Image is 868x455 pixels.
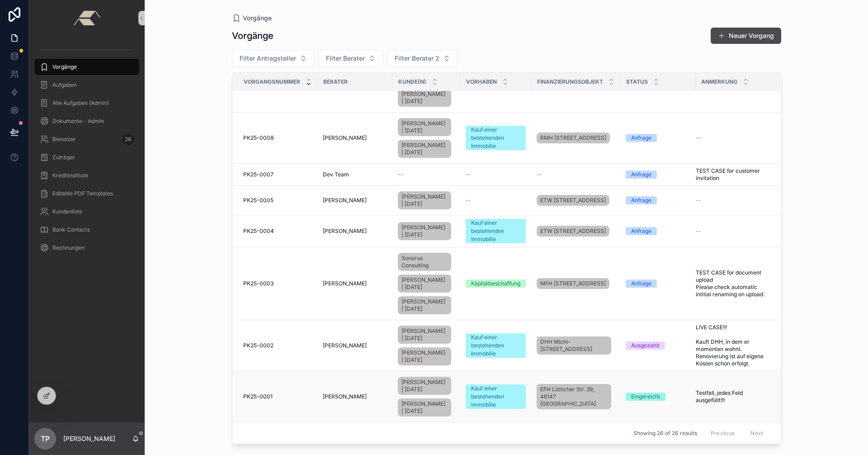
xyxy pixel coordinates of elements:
[398,78,426,85] span: Kunde(n)
[323,227,387,235] a: [PERSON_NAME]
[243,14,272,23] span: Vorgänge
[52,136,76,143] span: Benutzer
[466,126,526,150] a: Kauf einer bestehenden Immobilie
[631,196,651,204] div: Anfrage
[323,342,367,349] span: [PERSON_NAME]
[326,54,365,63] span: Filter Berater
[29,36,145,268] div: scrollable content
[401,400,448,415] span: [PERSON_NAME] | [DATE]
[471,384,520,409] div: Kauf einer bestehenden Immobilie
[34,240,139,256] a: Rechnungen
[34,59,139,75] a: Vorgänge
[696,324,769,367] a: LIVE CASE!!! Kauft DHH, in dem er momentan wohnt. Renovierung ist auf eigene Kosten schon erfolgt.
[52,81,77,89] span: Aufgaben
[243,171,274,178] span: PK25-0007
[401,276,448,291] span: [PERSON_NAME] | [DATE]
[52,118,104,125] span: Dokumente - Admin
[52,172,88,179] span: Kreditinstitute
[466,171,471,178] span: --
[240,54,296,63] span: Filter Antragsteller
[626,196,690,204] a: Anfrage
[540,227,606,235] span: ETW [STREET_ADDRESS]
[466,197,526,204] a: --
[696,197,701,204] span: --
[626,227,690,235] a: Anfrage
[323,197,367,204] span: [PERSON_NAME]
[34,131,139,147] a: Benutzer28
[398,190,455,211] a: [PERSON_NAME] | [DATE]
[631,341,660,350] div: Ausgezahlt
[41,433,50,444] span: TP
[34,95,139,111] a: Alle Aufgaben (Admin)
[696,227,769,235] a: --
[34,222,139,238] a: Bank Contacts
[537,276,615,291] a: MFH [STREET_ADDRESS]
[631,227,651,235] div: Anfrage
[401,349,448,364] span: [PERSON_NAME] | [DATE]
[52,154,75,161] span: Zuträger
[540,280,606,287] span: MFH [STREET_ADDRESS]
[626,280,690,288] a: Anfrage
[34,77,139,93] a: Aufgaben
[323,171,349,178] span: Dev Team
[232,50,315,67] button: Select Button
[631,280,651,288] div: Anfrage
[244,78,300,85] span: Vorgangsnummer
[537,226,609,237] a: ETW [STREET_ADDRESS]
[243,393,312,400] a: PK25-0001
[323,280,367,287] span: [PERSON_NAME]
[398,220,455,242] a: [PERSON_NAME] | [DATE]
[243,227,274,235] span: PK25-0004
[398,89,451,107] a: [PERSON_NAME] | [DATE]
[633,430,697,437] span: Showing 26 of 26 results
[243,171,312,178] a: PK25-0007
[243,280,274,287] span: PK25-0003
[398,140,451,158] a: [PERSON_NAME] | [DATE]
[401,327,448,342] span: [PERSON_NAME] | [DATE]
[398,222,451,240] a: [PERSON_NAME] | [DATE]
[626,134,690,142] a: Anfrage
[323,393,367,400] span: [PERSON_NAME]
[471,280,520,288] div: Kapitalbeschaffung
[243,134,274,142] span: PK25-0008
[323,227,367,235] span: [PERSON_NAME]
[398,191,451,209] a: [PERSON_NAME] | [DATE]
[696,227,701,235] span: --
[471,333,520,358] div: Kauf einer bestehenden Immobilie
[696,389,769,404] span: Testfall, jedes Feld ausgefüllt!!!
[34,185,139,202] a: Editable PDF Templates
[711,28,781,44] a: Neuer Vorgang
[540,197,606,204] span: ETW [STREET_ADDRESS]
[52,190,113,197] span: Editable PDF Templates
[471,219,520,243] div: Kauf einer bestehenden Immobilie
[466,333,526,358] a: Kauf einer bestehenden Immobilie
[401,298,448,313] span: [PERSON_NAME] | [DATE]
[696,197,769,204] a: --
[466,171,526,178] a: --
[401,120,448,134] span: [PERSON_NAME] | [DATE]
[52,100,109,107] span: Alle Aufgaben (Admin)
[398,118,451,136] a: [PERSON_NAME] | [DATE]
[52,226,90,233] span: Bank Contacts
[631,134,651,142] div: Anfrage
[466,197,471,204] span: --
[696,167,769,182] span: TEST CASE for customer invitation
[398,253,451,271] a: Sonorus Consulting
[540,134,606,142] span: RMH [STREET_ADDRESS]
[243,134,312,142] a: PK25-0008
[540,386,608,408] span: EFH Lütticher Str. 39, 46147 [GEOGRAPHIC_DATA]
[398,375,455,418] a: [PERSON_NAME] | [DATE][PERSON_NAME] | [DATE]
[696,134,769,142] a: --
[52,208,82,215] span: Kundenliste
[323,197,387,204] a: [PERSON_NAME]
[387,50,458,67] button: Select Button
[537,193,615,208] a: ETW [STREET_ADDRESS]
[696,269,769,298] span: TEST CASE for document upload Please check automatic intitial renaming on upload.
[398,296,451,314] a: [PERSON_NAME] | [DATE]
[323,280,387,287] a: [PERSON_NAME]
[323,78,348,85] span: Berater
[537,171,615,178] a: --
[323,171,387,178] a: Dev Team
[323,134,367,142] span: [PERSON_NAME]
